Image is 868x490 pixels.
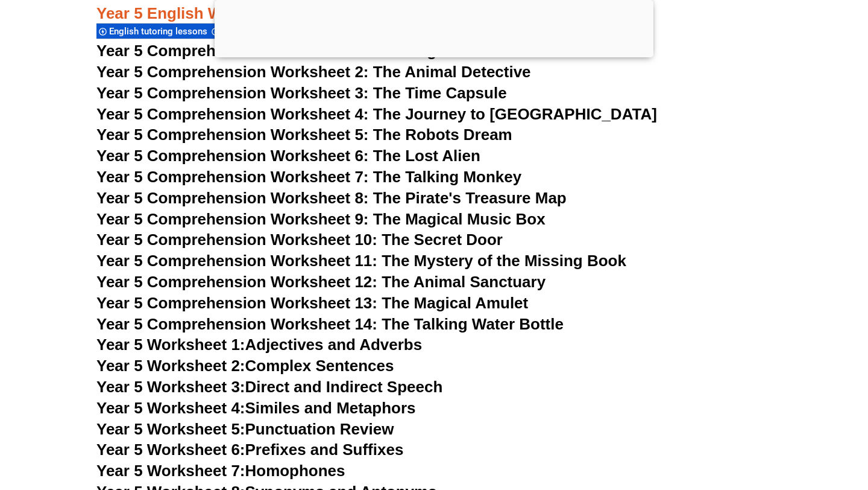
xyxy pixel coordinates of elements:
[96,399,416,417] a: Year 5 Worksheet 4:Similes and Metaphors
[96,126,512,144] a: Year 5 Comprehension Worksheet 5: The Robots Dream
[96,357,245,375] span: Year 5 Worksheet 2:
[96,84,507,102] a: Year 5 Comprehension Worksheet 3: The Time Capsule
[96,378,245,396] span: Year 5 Worksheet 3:
[96,42,544,60] a: Year 5 Comprehension Worksheet 1: The Magical Bookstore
[96,189,567,207] a: Year 5 Comprehension Worksheet 8: The Pirate's Treasure Map
[661,354,868,490] iframe: Chat Widget
[96,420,394,438] a: Year 5 Worksheet 5:Punctuation Review
[96,273,546,291] a: Year 5 Comprehension Worksheet 12: The Animal Sanctuary
[96,23,209,39] div: English tutoring lessons
[96,294,528,312] a: Year 5 Comprehension Worksheet 13: The Magical Amulet
[96,420,245,438] span: Year 5 Worksheet 5:
[96,63,531,81] a: Year 5 Comprehension Worksheet 2: The Animal Detective
[96,441,403,459] a: Year 5 Worksheet 6:Prefixes and Suffixes
[96,210,546,228] a: Year 5 Comprehension Worksheet 9: The Magical Music Box
[96,315,564,333] a: Year 5 Comprehension Worksheet 14: The Talking Water Bottle
[96,105,657,123] a: Year 5 Comprehension Worksheet 4: The Journey to [GEOGRAPHIC_DATA]
[96,147,480,165] a: Year 5 Comprehension Worksheet 6: The Lost Alien
[96,336,422,354] a: Year 5 Worksheet 1:Adjectives and Adverbs
[96,462,345,480] a: Year 5 Worksheet 7:Homophones
[96,399,245,417] span: Year 5 Worksheet 4:
[209,23,303,39] div: English worksheets
[96,231,503,249] a: Year 5 Comprehension Worksheet 10: The Secret Door
[96,441,245,459] span: Year 5 Worksheet 6:
[96,357,394,375] a: Year 5 Worksheet 2:Complex Sentences
[109,26,211,37] span: English tutoring lessons
[96,378,442,396] a: Year 5 Worksheet 3:Direct and Indirect Speech
[96,336,245,354] span: Year 5 Worksheet 1:
[96,462,245,480] span: Year 5 Worksheet 7:
[96,252,626,270] a: Year 5 Comprehension Worksheet 11: The Mystery of the Missing Book
[96,168,521,186] a: Year 5 Comprehension Worksheet 7: The Talking Monkey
